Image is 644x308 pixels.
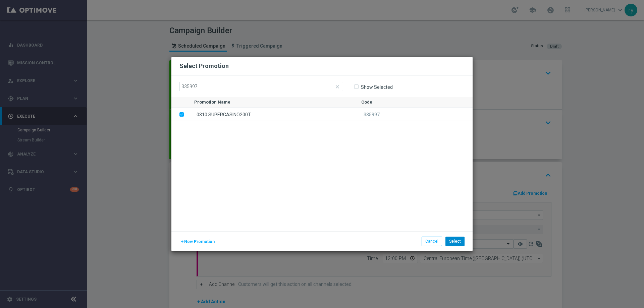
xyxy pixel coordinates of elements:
[188,108,473,121] div: Press SPACE to deselect this row.
[179,82,343,91] input: Search by Promotion name or Promo code
[361,84,393,90] label: Show Selected
[184,239,215,244] span: New Promotion
[445,237,465,246] button: Select
[179,62,229,70] h2: Select Promotion
[194,100,230,105] span: Promotion Name
[364,112,380,117] span: 335997
[179,238,215,245] button: New Promotion
[334,84,340,90] i: close
[180,240,184,244] i: add
[422,237,442,246] button: Cancel
[188,108,355,121] div: 0310 SUPERCASINO200T
[171,108,188,121] div: Press SPACE to deselect this row.
[361,100,372,105] span: Code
